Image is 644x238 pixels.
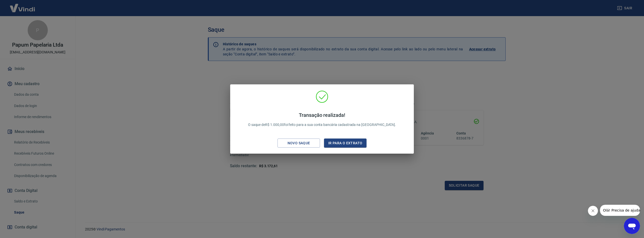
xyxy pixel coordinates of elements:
[588,206,598,216] iframe: Fechar mensagem
[277,139,320,148] button: Novo saque
[248,112,396,127] p: O saque de R$ 1.000,00 foi feito para a sua conta bancária cadastrada na [GEOGRAPHIC_DATA].
[281,140,316,146] div: Novo saque
[324,139,367,148] button: Ir para o extrato
[248,112,396,118] h4: Transação realizada!
[600,205,640,216] iframe: Mensagem da empresa
[3,4,42,8] span: Olá! Precisa de ajuda?
[624,218,640,234] iframe: Botão para abrir a janela de mensagens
